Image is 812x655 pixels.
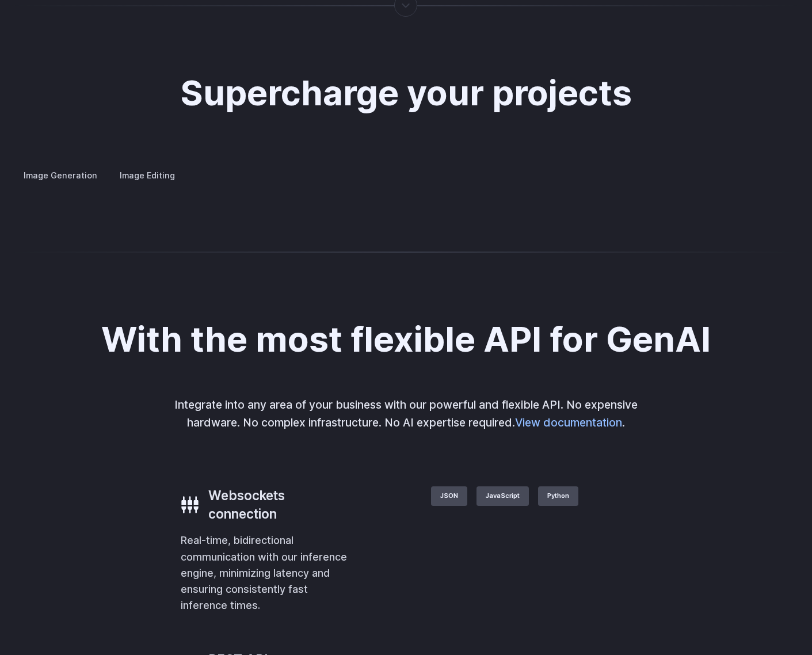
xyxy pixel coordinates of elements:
[208,486,350,523] h3: Websockets connection
[167,396,646,431] p: Integrate into any area of your business with our powerful and flexible API. No expensive hardwar...
[538,486,578,506] label: Python
[431,486,467,506] label: JSON
[476,486,529,506] label: JavaScript
[14,165,107,185] label: Image Generation
[515,416,622,429] a: View documentation
[110,165,185,185] label: Image Editing
[101,321,711,359] h2: With the most flexible API for GenAI
[181,532,350,614] p: Real-time, bidirectional communication with our inference engine, minimizing latency and ensuring...
[181,74,632,113] h2: Supercharge your projects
